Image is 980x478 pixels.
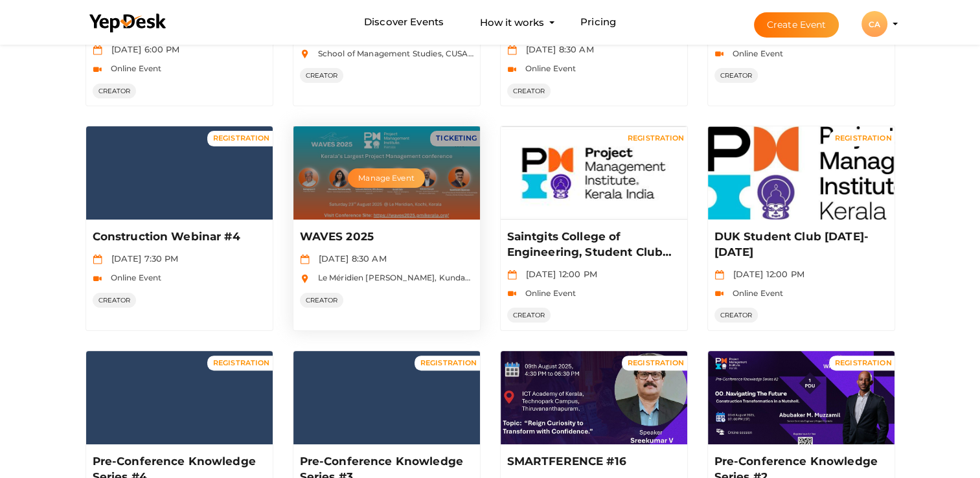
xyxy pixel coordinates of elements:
button: Manage Event [348,168,424,188]
span: CREATOR [714,308,758,323]
span: Online Event [726,49,784,58]
img: video-icon.svg [93,274,102,284]
p: Construction Webinar #4 [93,229,263,245]
img: video-icon.svg [507,289,517,299]
span: [DATE] 6:00 PM [105,44,180,54]
span: CREATOR [300,293,344,308]
span: CREATOR [300,68,344,83]
span: Online Event [726,288,784,298]
span: [DATE] 12:00 PM [727,269,804,279]
profile-pic: CA [861,19,887,29]
button: How it works [476,10,548,34]
img: calendar.svg [93,255,102,264]
span: [DATE] 7:30 PM [105,253,179,264]
button: Create Event [754,12,839,38]
span: [DATE] 8:30 AM [519,44,594,54]
span: Online Event [519,288,576,298]
p: Saintgits College of Engineering, Student Club registration [DATE]-[DATE] [507,229,678,260]
img: video-icon.svg [714,49,724,59]
span: [DATE] 8:30 AM [312,253,387,264]
img: video-icon.svg [507,65,517,74]
img: location.svg [300,274,310,284]
span: CREATOR [714,68,758,83]
a: Pricing [580,10,616,34]
span: Online Event [104,273,162,282]
p: WAVES 2025 [300,229,470,245]
img: calendar.svg [507,270,517,280]
span: CREATOR [93,84,137,98]
img: calendar.svg [300,255,310,264]
div: CA [861,11,887,37]
p: DUK Student Club [DATE]-[DATE] [714,229,885,260]
span: Le Méridien [PERSON_NAME], Kundannoor, [GEOGRAPHIC_DATA], [GEOGRAPHIC_DATA], [GEOGRAPHIC_DATA], [... [312,273,862,282]
button: CA [858,10,891,38]
img: location.svg [300,49,310,59]
p: SMARTFERENCE #16 [507,454,678,470]
img: video-icon.svg [93,65,102,74]
span: Online Event [104,63,162,73]
span: School of Management Studies, CUSAT, [GEOGRAPHIC_DATA], [GEOGRAPHIC_DATA], [GEOGRAPHIC_DATA], [GE... [312,49,938,58]
span: CREATOR [507,308,551,323]
a: Discover Events [364,10,444,34]
img: video-icon.svg [714,289,724,299]
span: CREATOR [93,293,137,308]
span: CREATOR [507,84,551,98]
img: calendar.svg [714,270,724,280]
span: Online Event [519,63,576,73]
img: calendar.svg [507,45,517,55]
span: [DATE] 12:00 PM [519,269,597,279]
